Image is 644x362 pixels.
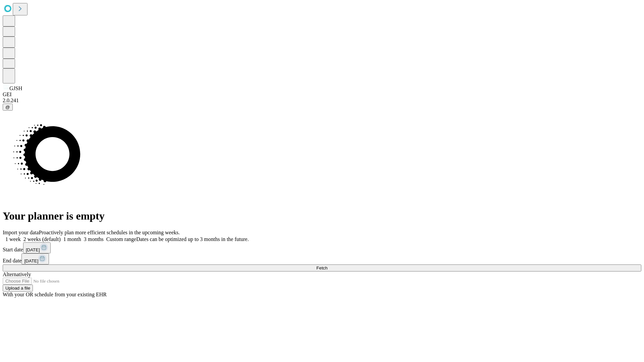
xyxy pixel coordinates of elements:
span: Proactively plan more efficient schedules in the upcoming weeks. [39,230,180,235]
button: @ [3,104,13,111]
span: Dates can be optimized up to 3 months in the future. [136,236,249,242]
span: [DATE] [26,247,40,252]
span: @ [5,105,10,110]
button: [DATE] [23,242,51,253]
span: GJSH [9,85,22,91]
span: 2 weeks (default) [23,236,61,242]
button: Fetch [3,264,641,271]
h1: Your planner is empty [3,210,641,222]
button: Upload a file [3,285,33,292]
span: Custom range [106,236,136,242]
span: Import your data [3,230,39,235]
span: Fetch [316,265,327,270]
div: GEI [3,92,641,98]
span: 1 week [5,236,21,242]
span: 1 month [63,236,81,242]
span: 3 months [84,236,104,242]
div: End date [3,253,641,264]
button: [DATE] [21,253,49,264]
div: Start date [3,242,641,253]
span: With your OR schedule from your existing EHR [3,292,107,297]
span: Alternatively [3,271,31,277]
div: 2.0.241 [3,98,641,104]
span: [DATE] [24,258,38,263]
